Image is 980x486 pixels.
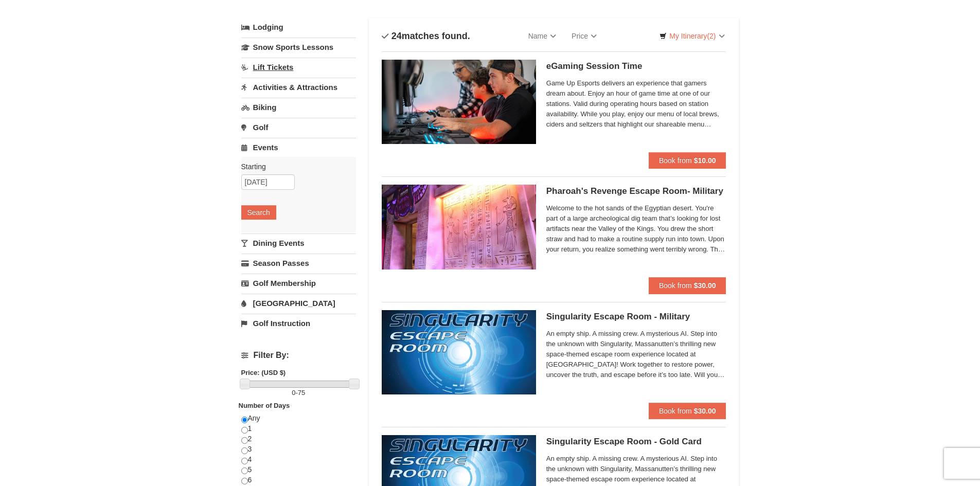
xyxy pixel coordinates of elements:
a: My Itinerary(2) [653,28,731,44]
img: 6619913-410-20a124c9.jpg [382,185,536,269]
a: Lodging [241,18,356,37]
a: Golf [241,118,356,137]
button: Book from $10.00 [649,152,726,169]
h5: Pharoah's Revenge Escape Room- Military [546,186,726,196]
a: Events [241,138,356,157]
span: 75 [298,389,305,397]
span: 24 [391,31,402,41]
a: Biking [241,98,356,117]
button: Book from $30.00 [649,403,726,419]
h5: Singularity Escape Room - Military [546,312,726,322]
span: An empty ship. A missing crew. A mysterious AI. Step into the unknown with Singularity, Massanutt... [546,329,726,380]
strong: $10.00 [694,156,716,165]
a: Golf Instruction [241,314,356,333]
span: Welcome to the hot sands of the Egyptian desert. You're part of a large archeological dig team th... [546,203,726,255]
h4: Filter By: [241,351,356,360]
a: Snow Sports Lessons [241,38,356,57]
a: Name [521,26,564,46]
span: Game Up Esports delivers an experience that gamers dream about. Enjoy an hour of game time at one... [546,78,726,130]
span: Book from [659,156,692,165]
a: Dining Events [241,233,356,253]
span: Book from [659,407,692,415]
h4: matches found. [382,31,470,41]
button: Book from $30.00 [649,277,726,294]
a: [GEOGRAPHIC_DATA] [241,294,356,313]
label: Starting [241,161,348,172]
span: Book from [659,281,692,290]
img: 19664770-34-0b975b5b.jpg [382,60,536,144]
a: Lift Tickets [241,58,356,77]
button: Search [241,205,276,220]
a: Price [564,26,604,46]
strong: $30.00 [694,281,716,290]
strong: $30.00 [694,407,716,415]
h5: eGaming Session Time [546,61,726,71]
span: (2) [707,32,716,40]
a: Activities & Attractions [241,78,356,97]
strong: Number of Days [239,402,290,409]
span: 0 [292,389,295,397]
a: Golf Membership [241,274,356,293]
img: 6619913-520-2f5f5301.jpg [382,310,536,394]
strong: Price: (USD $) [241,369,286,376]
label: - [241,388,356,398]
a: Season Passes [241,254,356,273]
h5: Singularity Escape Room - Gold Card [546,437,726,447]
